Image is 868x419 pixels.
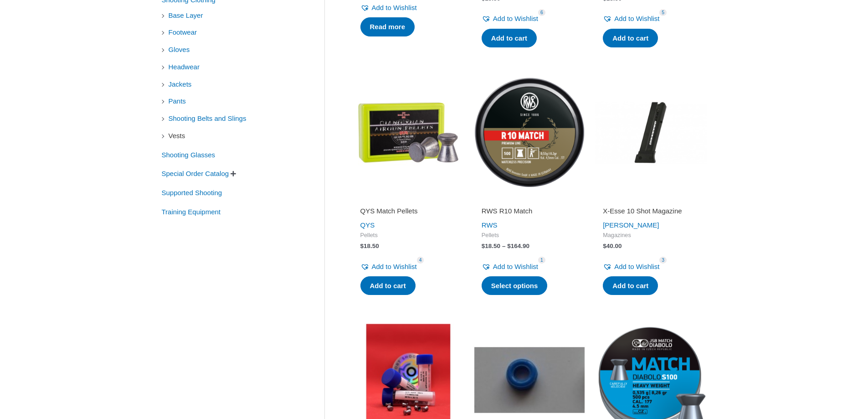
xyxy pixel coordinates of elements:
[161,185,223,201] span: Supported Shooting
[482,243,500,249] bdi: 18.50
[360,207,456,216] h2: QYS Match Pellets
[360,207,456,219] a: QYS Match Pellets
[603,12,659,25] a: Add to Wishlist
[417,257,424,264] span: 4
[482,232,577,239] span: Pellets
[595,76,707,188] img: X-Esse 10 Shot Magazine
[603,221,659,229] a: [PERSON_NAME]
[168,93,187,109] span: Pants
[603,260,659,273] a: Add to Wishlist
[352,76,464,188] img: QYS Match Pellets
[493,15,538,22] span: Add to Wishlist
[614,263,659,270] span: Add to Wishlist
[538,9,545,16] span: 6
[482,243,485,249] span: $
[493,263,538,270] span: Add to Wishlist
[168,62,200,70] a: Headwear
[360,1,417,14] a: Add to Wishlist
[168,114,247,122] a: Shooting Belts and Slings
[360,260,417,273] a: Add to Wishlist
[482,207,577,219] a: RWS R10 Match
[168,42,191,57] span: Gloves
[603,194,699,205] iframe: Customer reviews powered by Trustpilot
[502,243,506,249] span: –
[603,243,621,249] bdi: 40.00
[372,263,417,270] span: Add to Wishlist
[161,169,230,177] a: Special Order Catalog
[161,147,216,163] span: Shooting Glasses
[161,166,230,181] span: Special Order Catalog
[507,243,511,249] span: $
[360,221,375,229] a: QYS
[161,204,222,220] span: Training Equipment
[168,59,200,75] span: Headwear
[603,243,606,249] span: $
[360,243,364,249] span: $
[161,150,216,158] a: Shooting Glasses
[482,207,577,216] h2: RWS R10 Match
[231,171,236,177] span: 
[161,188,223,196] a: Supported Shooting
[603,207,699,216] h2: X-Esse 10 Shot Magazine
[482,12,538,25] a: Add to Wishlist
[603,276,658,295] a: Add to cart: “X-Esse 10 Shot Magazine”
[360,243,379,249] bdi: 18.50
[473,76,586,188] img: RWS R10 Match
[168,10,204,18] a: Base Layer
[161,207,222,215] a: Training Equipment
[372,4,417,11] span: Add to Wishlist
[507,243,529,249] bdi: 164.90
[482,276,548,295] a: Select options for “RWS R10 Match”
[360,194,456,205] iframe: Customer reviews powered by Trustpilot
[482,194,577,205] iframe: Customer reviews powered by Trustpilot
[168,77,193,92] span: Jackets
[603,29,658,48] a: Add to cart: “QYS Training Pellets”
[168,8,204,23] span: Base Layer
[482,221,498,229] a: RWS
[659,257,667,264] span: 3
[168,79,193,87] a: Jackets
[538,257,545,264] span: 1
[168,97,187,104] a: Pants
[614,15,659,22] span: Add to Wishlist
[659,9,667,16] span: 5
[482,260,538,273] a: Add to Wishlist
[603,207,699,219] a: X-Esse 10 Shot Magazine
[168,25,198,40] span: Footwear
[168,45,191,53] a: Gloves
[168,128,186,144] span: Vests
[168,28,198,36] a: Footwear
[360,17,415,36] a: Read more about “Special Order Item”
[168,131,186,139] a: Vests
[360,276,416,295] a: Add to cart: “QYS Match Pellets”
[168,111,247,126] span: Shooting Belts and Slings
[603,232,699,239] span: Magazines
[360,232,456,239] span: Pellets
[482,29,537,48] a: Add to cart: “QYS Olympic Pellets”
